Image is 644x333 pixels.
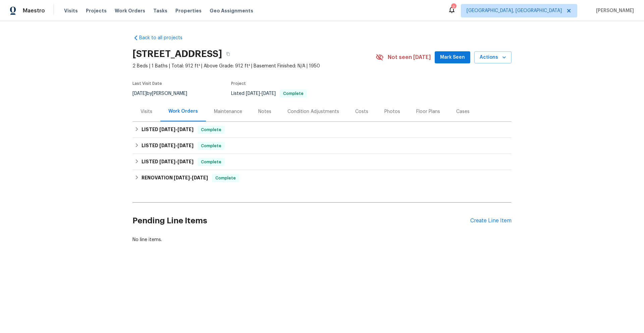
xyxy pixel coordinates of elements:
[132,170,512,186] div: RENOVATION [DATE]-[DATE]Complete
[246,91,276,96] span: -
[177,127,194,132] span: [DATE]
[159,143,194,148] span: -
[384,108,400,115] div: Photos
[142,142,194,150] h6: LISTED
[210,7,253,14] span: Geo Assignments
[175,7,202,14] span: Properties
[231,91,307,96] span: Listed
[132,51,222,57] h2: [STREET_ADDRESS]
[132,122,512,138] div: LISTED [DATE]-[DATE]Complete
[141,108,152,115] div: Visits
[177,159,194,164] span: [DATE]
[467,7,562,14] span: [GEOGRAPHIC_DATA], [GEOGRAPHIC_DATA]
[593,7,634,14] span: [PERSON_NAME]
[159,159,194,164] span: -
[258,108,271,115] div: Notes
[262,91,276,96] span: [DATE]
[153,8,167,13] span: Tasks
[280,92,306,96] span: Complete
[115,7,145,14] span: Work Orders
[355,108,368,115] div: Costs
[132,90,195,98] div: by [PERSON_NAME]
[177,143,194,148] span: [DATE]
[474,51,512,64] button: Actions
[132,35,197,41] a: Back to all projects
[231,81,246,86] span: Project
[23,7,45,14] span: Maestro
[159,127,175,132] span: [DATE]
[159,127,194,132] span: -
[132,154,512,170] div: LISTED [DATE]-[DATE]Complete
[214,108,242,115] div: Maintenance
[142,126,194,134] h6: LISTED
[86,7,107,14] span: Projects
[198,159,224,165] span: Complete
[213,175,238,181] span: Complete
[142,158,194,166] h6: LISTED
[451,4,456,11] div: 2
[132,236,512,243] div: No line items.
[456,108,470,115] div: Cases
[159,143,175,148] span: [DATE]
[142,174,208,182] h6: RENOVATION
[198,143,224,149] span: Complete
[470,218,512,224] div: Create Line Item
[159,159,175,164] span: [DATE]
[132,138,512,154] div: LISTED [DATE]-[DATE]Complete
[435,51,470,64] button: Mark Seen
[246,91,260,96] span: [DATE]
[388,54,431,61] span: Not seen [DATE]
[174,175,190,180] span: [DATE]
[222,48,234,60] button: Copy Address
[198,126,224,133] span: Complete
[480,53,506,62] span: Actions
[132,91,147,96] span: [DATE]
[416,108,440,115] div: Floor Plans
[192,175,208,180] span: [DATE]
[168,108,198,115] div: Work Orders
[64,7,78,14] span: Visits
[440,53,465,62] span: Mark Seen
[287,108,339,115] div: Condition Adjustments
[132,205,470,236] h2: Pending Line Items
[132,63,376,69] span: 2 Beds | 1 Baths | Total: 912 ft² | Above Grade: 912 ft² | Basement Finished: N/A | 1950
[174,175,208,180] span: -
[132,81,162,86] span: Last Visit Date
